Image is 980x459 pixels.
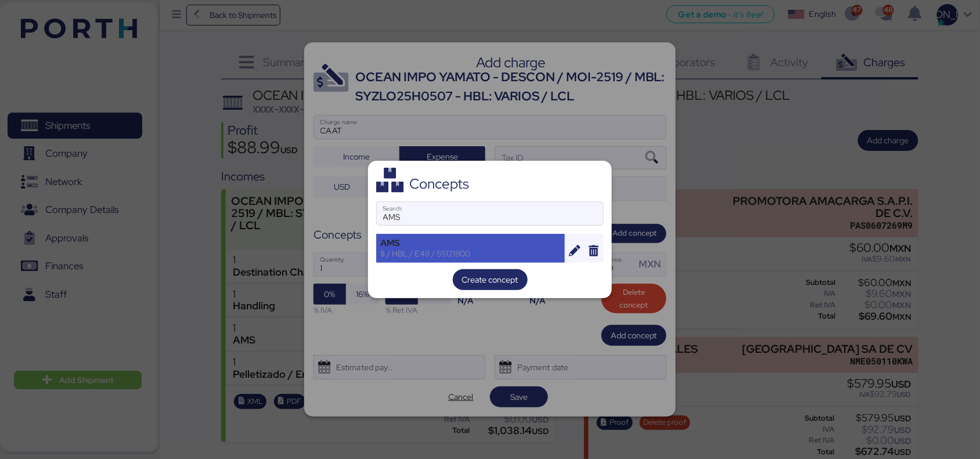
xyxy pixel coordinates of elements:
div: $ / HBL / E48 / 55121800 [380,248,561,259]
input: Search [377,202,603,225]
div: AMS [380,238,561,248]
div: Concepts [410,179,470,189]
span: Create concept [462,273,518,287]
button: Create concept [453,269,528,290]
